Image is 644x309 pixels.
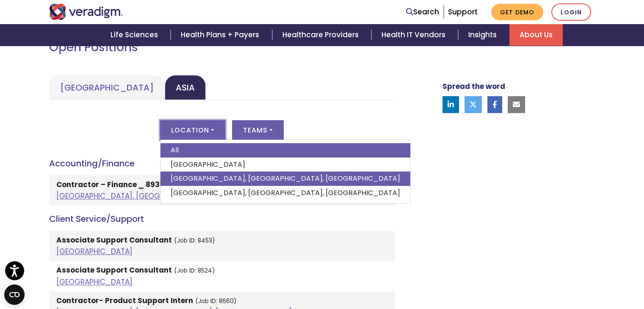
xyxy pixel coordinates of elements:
[174,237,215,245] small: (Job ID: 8453)
[458,24,509,46] a: Insights
[56,277,133,287] a: [GEOGRAPHIC_DATA]
[371,24,458,46] a: Health IT Vendors
[272,24,371,46] a: Healthcare Providers
[56,235,172,245] strong: Associate Support Consultant
[160,143,410,157] a: All
[160,157,410,172] a: [GEOGRAPHIC_DATA]
[442,81,505,91] strong: Spread the word
[100,24,171,46] a: Life Sciences
[56,246,133,257] a: [GEOGRAPHIC_DATA]
[49,214,395,224] h4: Client Service/Support
[165,75,206,100] a: Asia
[49,75,165,100] a: [GEOGRAPHIC_DATA]
[4,284,25,305] button: Open CMP widget
[232,120,284,140] button: Teams
[509,24,563,46] a: About Us
[160,171,410,186] a: [GEOGRAPHIC_DATA], [GEOGRAPHIC_DATA], [GEOGRAPHIC_DATA]
[49,4,123,20] img: Veradigm logo
[174,267,215,275] small: (Job ID: 8524)
[56,191,292,201] a: [GEOGRAPHIC_DATA], [GEOGRAPHIC_DATA], [GEOGRAPHIC_DATA]
[49,40,395,55] h2: Open Positions
[406,6,439,18] a: Search
[56,295,193,306] strong: Contractor- Product Support Intern
[448,7,478,17] a: Support
[56,265,172,275] strong: Associate Support Consultant
[49,158,395,168] h4: Accounting/Finance
[551,3,591,21] a: Login
[491,4,543,20] a: Get Demo
[171,24,272,46] a: Health Plans + Payers
[160,186,410,200] a: [GEOGRAPHIC_DATA], [GEOGRAPHIC_DATA], [GEOGRAPHIC_DATA]
[195,297,237,305] small: (Job ID: 8660)
[160,120,225,140] button: Location
[56,179,164,190] strong: Contractor – Finance _ 8933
